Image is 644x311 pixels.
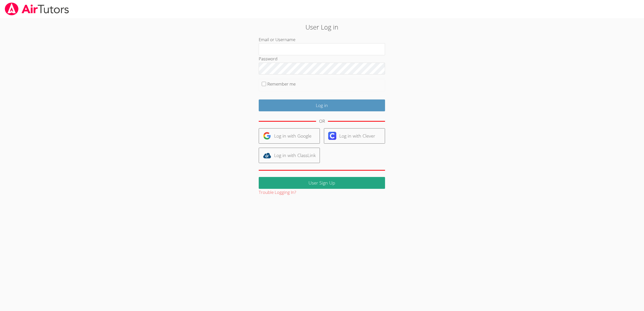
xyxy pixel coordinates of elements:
[148,22,496,32] h2: User Log in
[259,177,385,189] a: User Sign Up
[259,189,296,196] button: Trouble Logging In?
[263,132,271,140] img: google-logo-50288ca7cdecda66e5e0955fdab243c47b7ad437acaf1139b6f446037453330a.svg
[263,151,271,160] img: classlink-logo-d6bb404cc1216ec64c9a2012d9dc4662098be43eaf13dc465df04b49fa7ab582.svg
[259,128,320,144] a: Log in with Google
[4,3,69,15] img: airtutors_banner-c4298cdbf04f3fff15de1276eac7730deb9818008684d7c2e4769d2f7ddbe033.png
[319,118,325,125] div: OR
[259,148,320,163] a: Log in with ClassLink
[259,37,295,42] label: Email or Username
[259,99,385,111] input: Log in
[328,132,336,140] img: clever-logo-6eab21bc6e7a338710f1a6ff85c0baf02591cd810cc4098c63d3a4b26e2feb20.svg
[259,56,277,62] label: Password
[324,128,385,144] a: Log in with Clever
[267,81,296,87] label: Remember me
